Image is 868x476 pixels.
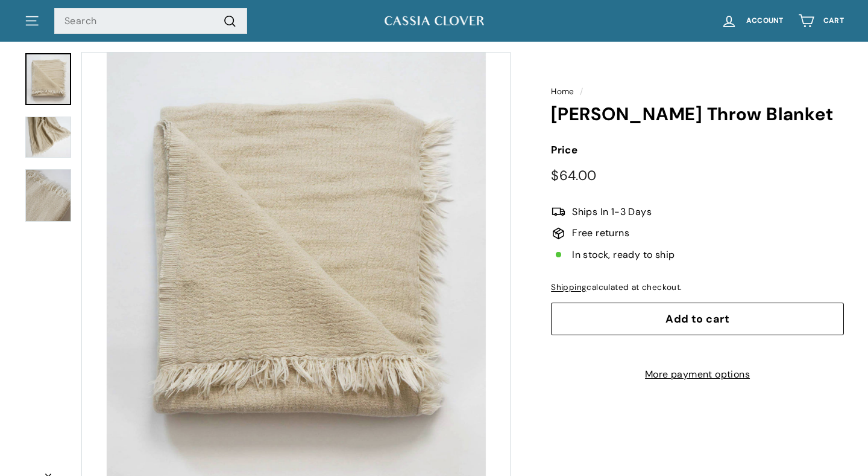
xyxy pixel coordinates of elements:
span: In stock, ready to ship [572,247,675,263]
h1: [PERSON_NAME] Throw Blanket [551,105,844,124]
span: Ships In 1-3 Days [572,204,652,220]
nav: breadcrumbs [551,85,844,98]
img: Flynn Throw Blanket [25,169,71,221]
button: Add to cart [551,303,844,335]
a: Home [551,86,574,97]
label: Price [551,142,844,158]
span: / [577,86,586,97]
span: $64.00 [551,167,596,184]
span: Add to cart [665,312,729,326]
span: Cart [823,17,844,25]
a: More payment options [551,367,844,382]
input: Search [54,8,247,34]
span: Free returns [572,225,629,241]
a: Account [714,3,791,39]
a: Shipping [551,282,587,292]
a: Flynn Throw Blanket [25,169,71,222]
img: Flynn Throw Blanket [25,117,71,158]
a: Flynn Throw Blanket [25,53,71,105]
div: calculated at checkout. [551,281,844,294]
a: Cart [791,3,851,39]
span: Account [746,17,784,25]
